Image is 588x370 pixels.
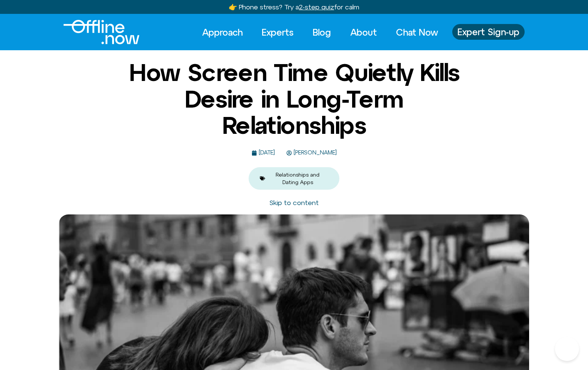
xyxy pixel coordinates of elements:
[299,3,334,11] u: 2-step quiz
[276,172,319,185] a: Relationships and Dating Apps
[112,59,476,138] h1: How Screen Time Quietly Kills Desire in Long-Term Relationships
[343,24,384,40] a: About
[252,150,275,156] a: [DATE]
[457,27,519,37] span: Expert Sign-up
[555,337,579,361] iframe: Botpress
[259,149,275,156] time: [DATE]
[255,24,300,40] a: Experts
[452,24,525,40] a: Expert Sign-up
[195,24,249,40] a: Approach
[306,24,338,40] a: Blog
[292,150,337,156] span: [PERSON_NAME]
[195,24,445,40] nav: Menu
[229,3,359,11] a: 👉 Phone stress? Try a2-step quizfor calm
[269,199,319,207] a: Skip to content
[63,20,127,44] div: Logo
[286,150,337,156] a: [PERSON_NAME]
[63,20,139,44] img: Offline.Now logo in white. Text of the words offline.now with a line going through the "O"
[389,24,445,40] a: Chat Now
